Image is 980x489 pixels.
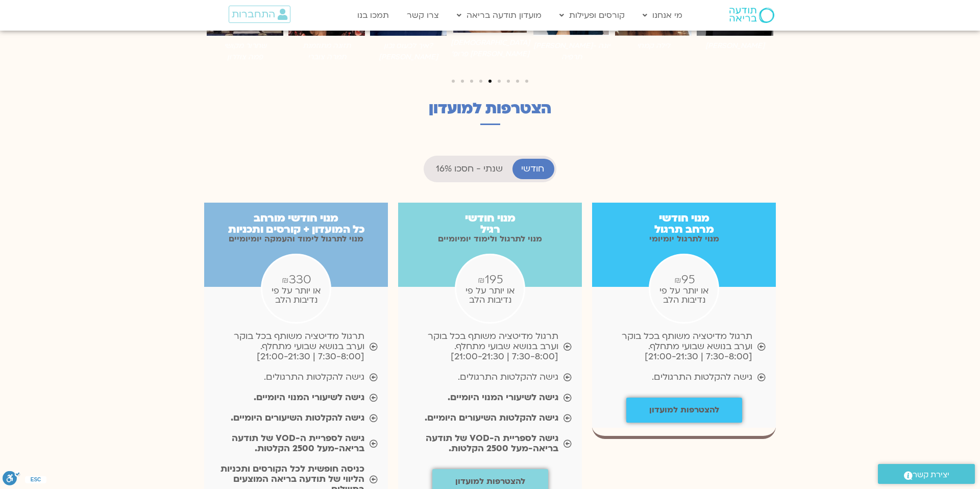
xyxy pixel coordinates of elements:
h3: מנוי חודשי רגיל [398,213,582,235]
span: שנתי - חסכו 16% [436,164,503,174]
span: תרגול מדיטציה משותף בכל בוקר וערב בנושא שבועי מתחלף. [7:30-8:00 | 21:00-21:30] [214,331,364,362]
figcaption: לילה קמחי [612,40,694,52]
h3: מנוי חודשי מורחב כל המועדון + קורסים ותכניות [204,213,388,235]
span: ₪ [674,275,681,286]
span: גישה להקלטות התרגולים. [264,372,364,382]
span: 330 [289,273,311,286]
span: לעבור לשקופית 9 [525,80,528,83]
span: לעבור לשקופית 2 [461,80,464,83]
span: או יותר על פי נדיבות הלב [465,285,514,306]
a: צרו קשר [402,6,444,25]
img: תודעה בריאה [729,8,774,23]
span: לעבור לשקופית 8 [516,80,519,83]
b: גישה להקלטות השיעורים היומיים. [231,412,364,424]
span: לעבור לשקופית 4 [479,80,482,83]
figcaption: [DEMOGRAPHIC_DATA] פרופ׳ [PERSON_NAME] [449,37,531,60]
h2: הצטרפות למועדון [204,100,776,117]
span: ₪ [478,275,485,286]
span: לעבור לשקופית 5 [488,80,492,83]
b: גישה לספריית ה-VOD של תודעה בריאה-מעל 2500 הקלטות. [426,432,558,454]
span: או יותר על פי נדיבות הלב [272,285,321,306]
span: 195 [485,273,503,286]
span: תרגול מדיטציה משותף בכל בוקר וערב בנושא שבועי מתחלף. [7:30-8:00 | 21:00-21:30] [408,331,558,362]
a: קורסים ופעילות [554,6,630,25]
span: לעבור לשקופית 7 [507,80,510,83]
span: לעבור לשקופית 6 [498,80,501,83]
a: יצירת קשר [878,464,975,484]
p: מנוי לתרגול לימוד והעמקה יומיומיים [204,235,388,243]
span: או יותר על פי נדיבות הלב [659,285,708,306]
b: גישה להקלטות השיעורים היומיים. [425,412,558,424]
a: התחברות [229,6,290,23]
b: גישה לשיעורי המנוי היומיים. [448,392,558,403]
b: להצטרפות למועדון [649,404,719,415]
figcaption: שחרור מקושי פמה צודרון [204,40,286,63]
span: יצירת קשר [913,468,949,482]
a: מי אנחנו [638,6,688,25]
span: תרגול מדיטציה משותף בכל בוקר וערב בנושא שבועי מתחלף. [7:30-8:00 | 21:00-21:30] [602,331,752,362]
span: ₪ [282,275,289,286]
span: גישה להקלטות התרגולים. [652,372,752,382]
figcaption: [PERSON_NAME]- יוגה תרפיה [531,40,612,63]
figcaption: איך לכעוס נכון? [PERSON_NAME] [367,40,449,63]
b: גישה לשיעורי המנוי היומיים. [254,392,364,403]
b: להצטרפות למועדון [455,476,525,487]
span: חודשי [521,164,544,174]
b: גישה לספריית ה-VOD של תודעה בריאה-מעל 2500 הקלטות. [232,432,364,454]
figcaption: [PERSON_NAME] [694,40,776,52]
figcaption: תזונה מתוזמנת תמרה צוברי [286,40,367,63]
span: התחברות [232,9,275,20]
h3: מנוי חודשי מרחב תרגול [592,213,776,235]
p: מנוי לתרגול יומיומי [592,235,776,243]
a: תמכו בנו [352,6,394,25]
span: לעבור לשקופית 1 [452,80,455,83]
span: גישה להקלטות התרגולים. [458,372,558,382]
a: מועדון תודעה בריאה [452,6,547,25]
span: לעבור לשקופית 3 [470,80,473,83]
p: מנוי לתרגול ולימוד יומיומיים [398,235,582,243]
a: להצטרפות למועדון [626,398,742,423]
span: 95 [681,273,695,286]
